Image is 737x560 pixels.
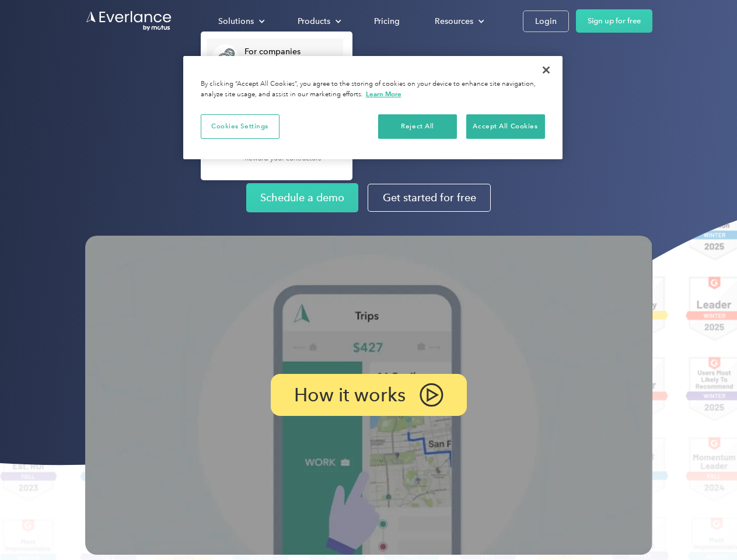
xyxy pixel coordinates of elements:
[218,14,254,29] div: Solutions
[183,56,563,159] div: Cookie banner
[201,32,352,180] nav: Solutions
[533,57,559,83] button: Close
[362,11,411,32] a: Pricing
[85,10,173,32] a: Go to homepage
[435,14,473,29] div: Resources
[535,14,557,29] div: Login
[294,388,406,402] p: How it works
[374,14,400,29] div: Pricing
[183,56,563,159] div: Privacy
[207,11,274,32] div: Solutions
[286,11,351,32] div: Products
[366,90,401,98] a: More information about your privacy, opens in a new tab
[207,38,343,76] a: For companiesEasy vehicle reimbursements
[368,184,491,212] a: Get started for free
[576,9,652,33] a: Sign up for free
[244,46,337,58] div: For companies
[523,10,569,32] a: Login
[246,183,358,212] a: Schedule a demo
[298,14,330,29] div: Products
[201,79,545,100] div: By clicking “Accept All Cookies”, you agree to the storing of cookies on your device to enhance s...
[466,114,545,139] button: Accept All Cookies
[86,69,145,94] input: Submit
[423,11,494,32] div: Resources
[201,114,280,139] button: Cookies Settings
[378,114,457,139] button: Reject All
